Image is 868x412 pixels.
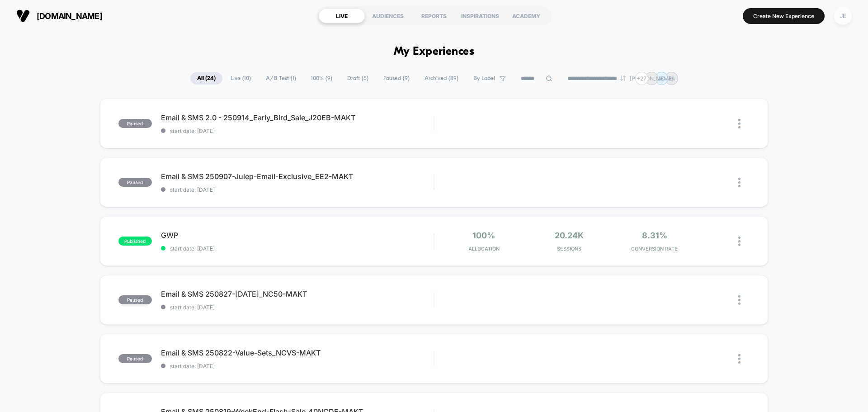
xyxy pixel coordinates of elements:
span: start date: [DATE] [161,186,434,193]
span: 100% ( 9 ) [304,72,339,85]
span: Allocation [468,246,500,252]
img: close [738,178,741,187]
span: Email & SMS 250822-Value-Sets_NCVS-MAKT [161,348,434,357]
span: published [118,237,152,246]
button: JE [831,7,854,25]
div: AUDIENCES [365,9,411,23]
span: 20.24k [555,231,584,240]
p: [PERSON_NAME] [630,75,674,82]
div: + 27 [635,72,648,85]
img: Visually logo [16,9,30,23]
span: start date: [DATE] [161,304,434,311]
span: All ( 24 ) [190,72,222,85]
span: Email & SMS 250907-Julep-Email-Exclusive_EE2-MAKT [161,172,434,181]
button: Create New Experience [743,8,825,24]
img: close [738,295,741,305]
span: Paused ( 9 ) [377,72,416,85]
img: close [738,354,741,364]
span: paused [118,354,152,363]
div: LIVE [319,9,365,23]
span: Draft ( 5 ) [340,72,375,85]
span: CONVERSION RATE [614,246,695,252]
span: start date: [DATE] [161,128,434,134]
div: INSPIRATIONS [457,9,503,23]
img: end [620,76,626,81]
span: 8.31% [642,231,667,240]
span: start date: [DATE] [161,363,434,369]
h1: My Experiences [394,45,475,58]
span: paused [118,178,152,187]
span: Live ( 10 ) [224,72,258,85]
img: close [738,237,741,246]
img: close [738,119,741,128]
span: A/B Test ( 1 ) [259,72,303,85]
span: 100% [472,231,495,240]
span: Email & SMS 250827-[DATE]_NC50-MAKT [161,289,434,298]
span: Sessions [529,246,610,252]
button: [DOMAIN_NAME] [14,9,105,23]
div: ACADEMY [503,9,549,23]
span: Email & SMS 2.0 - 250914_Early_Bird_Sale_J20EB-MAKT [161,113,434,122]
span: paused [118,119,152,128]
span: By Label [473,75,495,82]
span: GWP [161,231,434,240]
span: Archived ( 89 ) [418,72,465,85]
span: paused [118,295,152,304]
span: [DOMAIN_NAME] [37,11,102,21]
span: start date: [DATE] [161,245,434,252]
div: REPORTS [411,9,457,23]
div: JE [834,7,852,25]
